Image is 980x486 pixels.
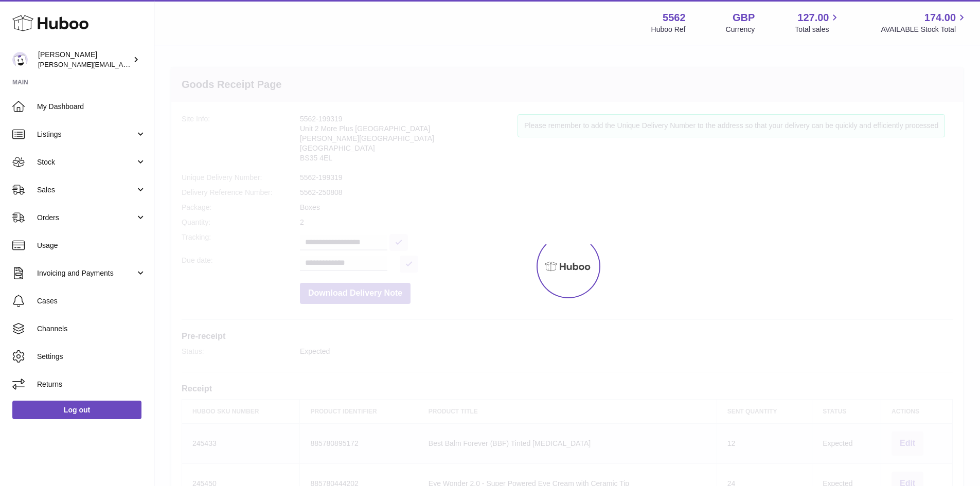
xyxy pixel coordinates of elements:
strong: 5562 [663,11,686,25]
a: Log out [12,401,141,419]
span: Cases [37,296,146,306]
span: Usage [37,241,146,250]
div: [PERSON_NAME] [38,50,131,69]
span: Stock [37,157,135,167]
span: Total sales [795,25,841,34]
strong: GBP [733,11,755,25]
span: 174.00 [924,11,956,25]
span: Listings [37,130,135,139]
div: Currency [726,25,755,34]
span: Channels [37,324,146,334]
a: 127.00 Total sales [795,11,841,34]
a: 174.00 AVAILABLE Stock Total [881,11,968,34]
div: Huboo Ref [651,25,686,34]
span: Returns [37,380,146,389]
span: 127.00 [797,11,829,25]
span: Settings [37,352,146,362]
span: Orders [37,213,135,223]
span: Invoicing and Payments [37,268,135,278]
span: Sales [37,185,135,195]
span: [PERSON_NAME][EMAIL_ADDRESS][DOMAIN_NAME] [38,60,206,68]
span: AVAILABLE Stock Total [881,25,968,34]
span: My Dashboard [37,102,146,112]
img: ketan@vasanticosmetics.com [12,52,28,67]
